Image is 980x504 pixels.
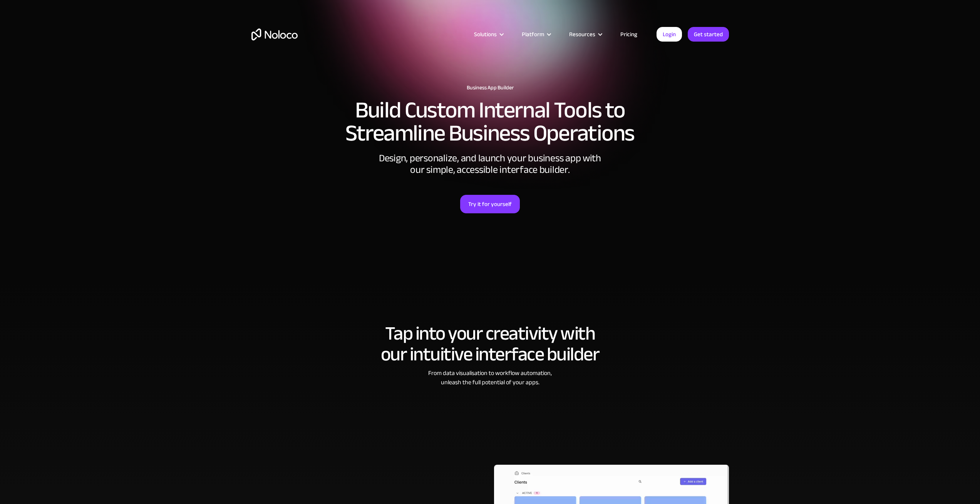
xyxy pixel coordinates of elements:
[251,368,729,387] div: From data visualisation to workflow automation, unleash the full potential of your apps.
[464,29,512,39] div: Solutions
[522,29,544,39] div: Platform
[688,27,729,42] a: Get started
[569,29,595,39] div: Resources
[375,152,606,176] div: Design, personalize, and launch your business app with our simple, accessible interface builder.
[657,27,682,42] a: Login
[251,323,729,365] h2: Tap into your creativity with our intuitive interface builder
[460,195,520,213] a: Try it for yourself
[251,99,729,145] h2: Build Custom Internal Tools to Streamline Business Operations
[611,29,647,39] a: Pricing
[474,29,497,39] div: Solutions
[251,28,298,40] a: home
[560,29,611,39] div: Resources
[251,85,729,91] h1: Business App Builder
[512,29,560,39] div: Platform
